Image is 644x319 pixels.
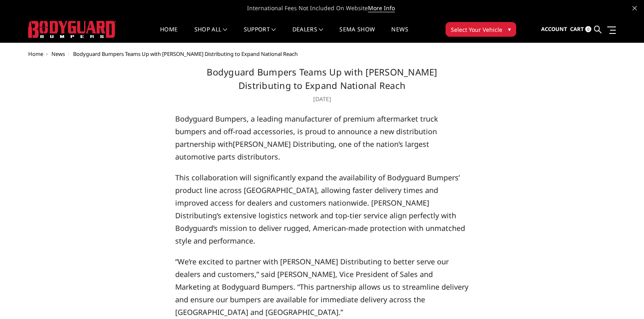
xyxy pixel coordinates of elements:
a: Cart 0 [570,18,591,40]
span: Account [541,25,567,33]
span: This collaboration will significantly expand the availability of Bodyguard Bumpers’ product line ... [175,173,465,246]
a: Home [28,50,43,58]
span: 0 [585,26,591,32]
a: News [391,27,408,42]
a: More Info [368,4,395,12]
span: Bodyguard Bumpers, a leading manufacturer of premium aftermarket truck bumpers and off-road acces... [175,114,438,149]
span: ▾ [508,25,511,33]
a: Bodyguard Bumpers Teams Up with [PERSON_NAME] Distributing to Expand National Reach [207,66,437,91]
span: Select Your Vehicle [451,25,502,34]
a: Dealers [292,27,323,42]
a: News [51,50,65,58]
button: Select Your Vehicle [446,22,516,37]
a: Support [244,27,276,42]
a: SEMA Show [339,27,375,42]
span: Cart [570,25,584,33]
span: [PERSON_NAME] Distributing [233,139,334,149]
a: Account [541,18,567,40]
span: , one of the nation’s largest automotive parts distributors. [175,139,429,162]
img: BODYGUARD BUMPERS [28,21,116,38]
a: Home [160,27,178,42]
span: “We’re excited to partner with [PERSON_NAME] Distributing to better serve our dealers and custome... [175,257,468,317]
span: Bodyguard Bumpers Teams Up with [PERSON_NAME] Distributing to Expand National Reach [73,50,298,58]
p: [DATE] [175,94,469,104]
a: shop all [194,27,227,42]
